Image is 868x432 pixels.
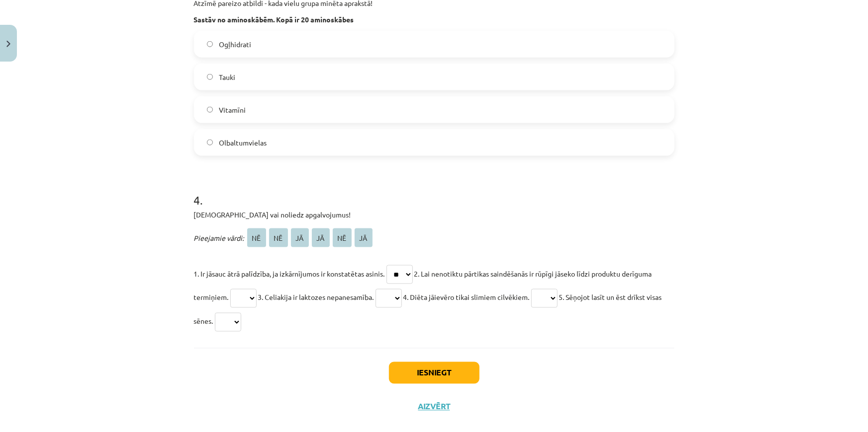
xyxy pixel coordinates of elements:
span: 1. Ir jāsauc ātrā palīdzība, ja izkārnījumos ir konstatētas asinis. [194,269,385,278]
span: Ogļhidrati [219,39,251,50]
span: 3. Celiakija ir laktozes nepanesamība. [258,293,374,302]
img: icon-close-lesson-0947bae3869378f0d4975bcd49f059093ad1ed9edebbc8119c70593378902aed.svg [6,41,10,47]
strong: Sastāv no aminoskābēm. Kopā ir 20 aminoskābes [194,15,354,24]
h1: 4 . [194,176,675,207]
button: Iesniegt [389,362,480,384]
p: [DEMOGRAPHIC_DATA] vai noliedz apgalvojumus! [194,210,675,220]
input: Ogļhidrati [207,41,213,48]
span: NĒ [333,228,352,247]
button: Aizvērt [415,402,453,412]
span: Pieejamie vārdi: [194,233,244,242]
input: Vitamīni [207,107,213,113]
span: Olbaltumvielas [219,138,267,148]
span: NĒ [247,228,266,247]
span: 2. Lai nenotiktu pārtikas saindēšanās ir rūpīgi jāseko līdzi produktu derīguma termiņiem. [194,269,652,302]
span: Tauki [219,72,235,82]
span: 4. Diēta jāievēro tikai slimiem cilvēkiem. [403,293,530,302]
span: JĀ [355,228,373,247]
input: Tauki [207,74,213,80]
input: Olbaltumvielas [207,140,213,146]
span: JĀ [312,228,330,247]
span: NĒ [269,228,288,247]
span: JĀ [291,228,309,247]
span: Vitamīni [219,105,246,115]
